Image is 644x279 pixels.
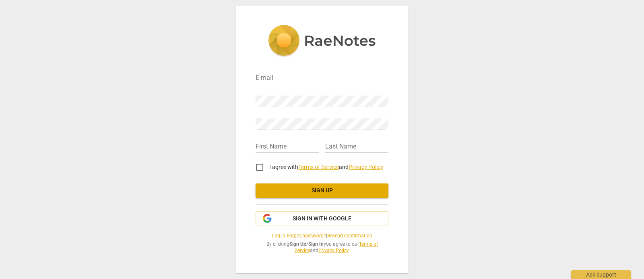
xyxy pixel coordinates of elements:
a: Resend confirmation [327,233,372,238]
span: By clicking / you agree to our and . [256,241,388,254]
a: Privacy Policy [318,248,349,253]
button: Sign up [256,183,388,198]
a: Log in [272,233,285,238]
a: Privacy Policy [349,164,383,170]
span: I agree with and [269,164,383,170]
span: | | [256,232,388,239]
img: 5ac2273c67554f335776073100b6d88f.svg [268,25,376,58]
a: Terms of Service [295,241,378,254]
span: Sign up [262,187,382,195]
button: Sign in with Google [256,211,388,226]
b: Sign In [308,241,324,247]
b: Sign Up [289,241,306,247]
div: Ask support [571,270,631,279]
span: Sign in with Google [293,215,351,223]
a: Terms of Service [298,164,339,170]
a: Forgot password? [287,233,326,238]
